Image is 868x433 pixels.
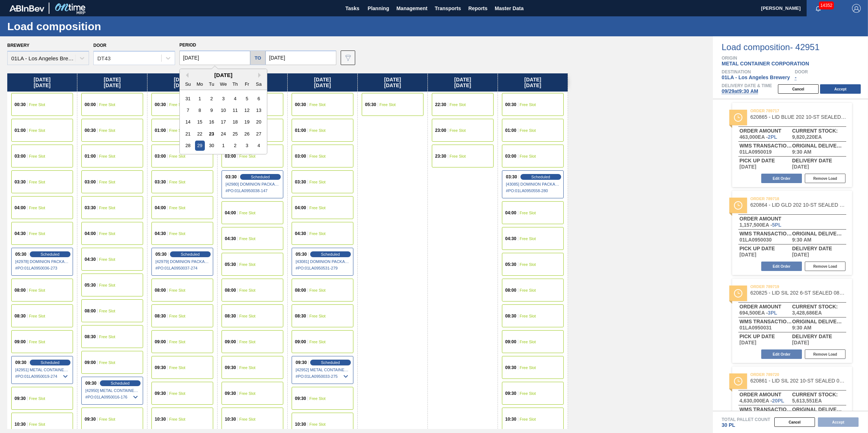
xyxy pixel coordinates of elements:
button: icon-filter-gray [341,50,355,65]
span: Free Slot [169,314,186,318]
button: Previous Month [183,73,188,78]
div: [DATE] [DATE] [498,73,568,92]
span: 05:30 [365,102,376,107]
span: Scheduled [251,175,270,179]
span: 08:30 [505,314,516,318]
div: Choose Sunday, September 14th, 2025 [183,117,193,127]
span: 03:00 [225,154,236,158]
div: [DATE] [180,72,267,78]
span: 03:00 [155,154,166,158]
span: # PO : 01LA0950558-280 [506,186,560,195]
span: 08:00 [295,288,306,292]
div: Choose Monday, September 8th, 2025 [195,105,205,115]
span: 00:00 [85,102,96,107]
div: We [218,79,228,89]
div: Choose Thursday, September 25th, 2025 [230,129,240,139]
span: Free Slot [99,154,115,158]
span: 09:30 [85,381,97,385]
label: Brewery [7,43,29,48]
span: Free Slot [99,360,115,365]
img: icon-filter-gray [344,53,352,62]
span: 09:30 [296,360,307,365]
span: Free Slot [520,262,536,267]
span: 05:30 [225,262,236,267]
span: 05:30 [296,252,307,256]
div: Choose Sunday, September 7th, 2025 [183,105,193,115]
span: 04:00 [505,211,516,215]
span: 05:30 [505,262,516,267]
button: Accept [820,84,861,94]
span: Scheduled [111,381,130,385]
img: Logout [852,4,861,13]
span: Free Slot [29,396,45,401]
span: 00:30 [505,102,516,107]
div: Choose Monday, September 1st, 2025 [195,94,205,104]
span: Scheduled [41,252,60,256]
span: 09:30 [15,360,27,365]
span: [42978] DOMINION PACKAGING, INC. - 0008325026 [15,259,70,264]
span: 03:00 [85,180,96,184]
span: 10:30 [295,422,306,426]
span: 04:00 [85,231,96,236]
span: 22:30 [435,102,446,107]
div: Choose Wednesday, September 17th, 2025 [218,117,228,127]
span: Free Slot [29,206,45,210]
img: TNhmsLtSVTkK8tSr43FrP2fwEKptu5GPRR3wAAAABJRU5ErkJggg== [9,5,44,12]
span: Free Slot [520,154,536,158]
div: Choose Wednesday, September 3rd, 2025 [218,94,228,104]
span: Free Slot [309,396,326,401]
span: Free Slot [309,128,326,133]
span: [42952] METAL CONTAINER CORPORATION - 0008219745 [296,368,350,372]
span: [43085] DOMINION PACKAGING, INC. - 0008325026 [506,182,560,186]
span: Free Slot [29,180,45,184]
span: 10:30 [15,422,26,426]
span: Free Slot [99,335,115,339]
div: Choose Saturday, September 13th, 2025 [254,105,264,115]
span: 08:30 [85,335,96,339]
span: Free Slot [239,154,256,158]
span: Free Slot [239,314,256,318]
div: Choose Thursday, September 4th, 2025 [230,94,240,104]
span: Free Slot [99,206,115,210]
span: Planning [368,4,389,13]
div: DT43 [97,55,111,61]
span: Free Slot [169,365,186,370]
span: 01:00 [155,128,166,133]
span: 09:30 [505,391,516,396]
span: 03:30 [85,206,96,210]
span: Management [396,4,427,13]
span: # PO : 01LA0950033-275 [296,372,350,381]
span: Free Slot [99,283,115,287]
span: 00:30 [85,128,96,133]
div: Choose Friday, September 26th, 2025 [242,129,252,139]
span: 04:30 [295,231,306,236]
h5: to [255,55,261,61]
span: Scheduled [321,252,340,256]
span: 03:30 [155,180,166,184]
span: 08:30 [225,314,236,318]
span: Free Slot [520,236,536,241]
span: Origin [722,56,868,60]
span: 01LA - Los Angeles Brewery [722,74,790,80]
span: 04:30 [85,257,96,262]
span: Free Slot [239,365,256,370]
span: Free Slot [29,340,45,344]
span: Free Slot [29,422,45,426]
div: [DATE] [DATE] [7,73,77,92]
span: # PO : 01LA0950036-273 [15,264,70,272]
span: 23:00 [435,128,446,133]
span: 08:30 [155,314,166,318]
span: [42979] DOMINION PACKAGING, INC. - 0008325026 [155,259,210,264]
span: 09:30 [155,365,166,370]
span: Free Slot [29,314,45,318]
span: 01:00 [295,128,306,133]
span: 09:30 [225,391,236,396]
span: Free Slot [520,314,536,318]
div: Choose Friday, September 5th, 2025 [242,94,252,104]
input: mm/dd/yyyy [265,50,336,65]
button: Next Month [258,73,263,78]
span: Free Slot [169,154,186,158]
span: Free Slot [29,288,45,292]
div: month 2025-09 [182,93,264,151]
div: [DATE] [DATE] [288,73,357,92]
